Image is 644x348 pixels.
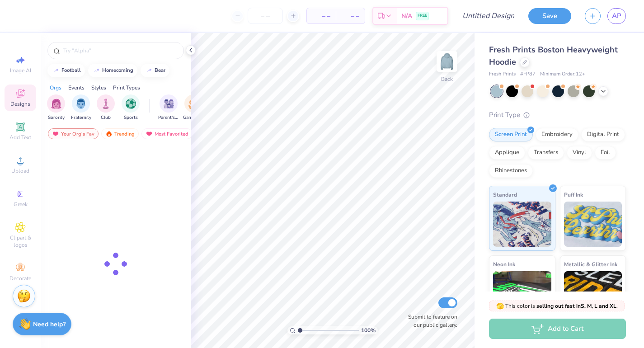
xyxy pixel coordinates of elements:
button: homecoming [88,64,137,77]
strong: selling out fast in S, M, L and XL [536,302,616,310]
span: 🫣 [496,302,504,310]
span: Sports [124,114,138,121]
img: most_fav.gif [146,131,153,137]
div: filter for Sorority [47,94,65,121]
div: Digital Print [581,128,625,141]
div: filter for Club [97,94,115,121]
div: Trending [101,128,139,139]
div: filter for Sports [122,94,140,121]
span: Add Text [9,134,31,141]
span: N/A [401,11,412,21]
span: – – [341,11,359,21]
a: AP [607,8,626,24]
img: Back [438,52,456,71]
button: Save [528,8,571,24]
span: Standard [493,190,517,199]
img: Sorority Image [51,99,61,109]
div: Orgs [50,84,61,92]
label: Submit to feature on our public gallery. [403,313,457,329]
div: filter for Fraternity [71,94,91,121]
img: Neon Ink [493,271,551,316]
button: filter button [97,94,115,121]
span: Clipart & logos [5,234,36,249]
div: Your Org's Fav [48,128,99,139]
span: Decorate [9,275,31,282]
span: 100 % [361,326,376,334]
span: FREE [418,13,427,19]
div: Transfers [528,146,564,160]
span: Upload [11,167,29,174]
div: Styles [91,84,106,92]
button: filter button [158,94,179,121]
input: – – [248,8,283,24]
img: Puff Ink [564,202,622,247]
span: Fresh Prints Boston Heavyweight Hoodie [489,44,618,67]
img: Parent's Weekend Image [164,99,174,109]
button: filter button [183,94,204,121]
div: Screen Print [489,128,533,141]
div: Most Favorited [141,128,193,139]
span: Fraternity [71,114,91,121]
div: Foil [595,146,616,160]
img: Fraternity Image [76,99,86,109]
div: homecoming [102,68,133,73]
img: Sports Image [126,99,136,109]
div: Events [68,84,85,92]
img: Club Image [101,99,111,109]
div: Back [441,75,453,83]
button: filter button [122,94,140,121]
button: bear [141,64,169,77]
span: Designs [10,100,30,108]
button: football [47,64,85,77]
span: Metallic & Glitter Ink [564,259,617,269]
img: Standard [493,202,551,247]
div: filter for Game Day [183,94,204,121]
input: Untitled Design [455,7,522,25]
img: trend_line.gif [52,68,60,73]
span: Greek [14,201,28,208]
span: Neon Ink [493,259,515,269]
button: filter button [71,94,91,121]
span: Club [101,114,111,121]
img: Metallic & Glitter Ink [564,271,622,316]
span: # FP87 [520,71,536,78]
div: Print Type [489,110,626,120]
div: bear [155,68,165,73]
span: AP [612,11,621,21]
img: most_fav.gif [52,131,59,137]
span: – – [312,11,330,21]
button: filter button [47,94,65,121]
span: Puff Ink [564,190,583,199]
div: Vinyl [567,146,592,160]
div: filter for Parent's Weekend [158,94,179,121]
img: trend_line.gif [146,68,153,73]
div: football [61,68,81,73]
div: Applique [489,146,525,160]
span: Fresh Prints [489,71,516,78]
div: Rhinestones [489,164,533,178]
span: Image AI [10,67,31,74]
img: Game Day Image [188,99,199,109]
input: Try "Alpha" [62,46,178,55]
span: Sorority [48,114,65,121]
span: Minimum Order: 12 + [540,71,585,78]
span: This color is . [496,302,618,310]
span: Parent's Weekend [158,114,179,121]
strong: Need help? [33,320,66,329]
img: trending.gif [105,131,113,137]
div: Embroidery [536,128,578,141]
img: trend_line.gif [93,68,100,73]
div: Print Types [113,84,140,92]
span: Game Day [183,114,204,121]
